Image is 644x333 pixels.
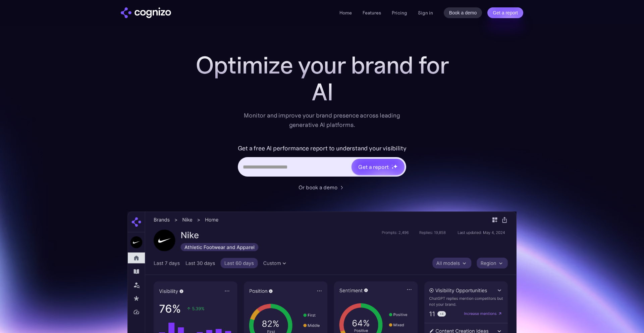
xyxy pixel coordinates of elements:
div: AI [188,79,456,105]
a: Sign in [418,9,433,17]
a: Book a demo [444,7,482,18]
img: star [391,164,392,165]
a: Home [339,10,352,16]
a: Or book a demo [299,183,345,191]
a: home [121,7,171,18]
div: Or book a demo [299,183,337,191]
form: Hero URL Input Form [238,143,407,180]
label: Get a free AI performance report to understand your visibility [238,143,407,154]
a: Get a report [487,7,523,18]
img: star [393,164,397,169]
a: Get a reportstarstarstar [351,158,405,176]
a: Pricing [392,10,407,16]
img: cognizo logo [121,7,171,18]
img: star [391,167,394,169]
div: Get a report [358,163,388,171]
h1: Optimize your brand for [188,52,456,79]
a: Features [363,10,381,16]
div: Monitor and improve your brand presence across leading generative AI platforms. [239,111,405,130]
